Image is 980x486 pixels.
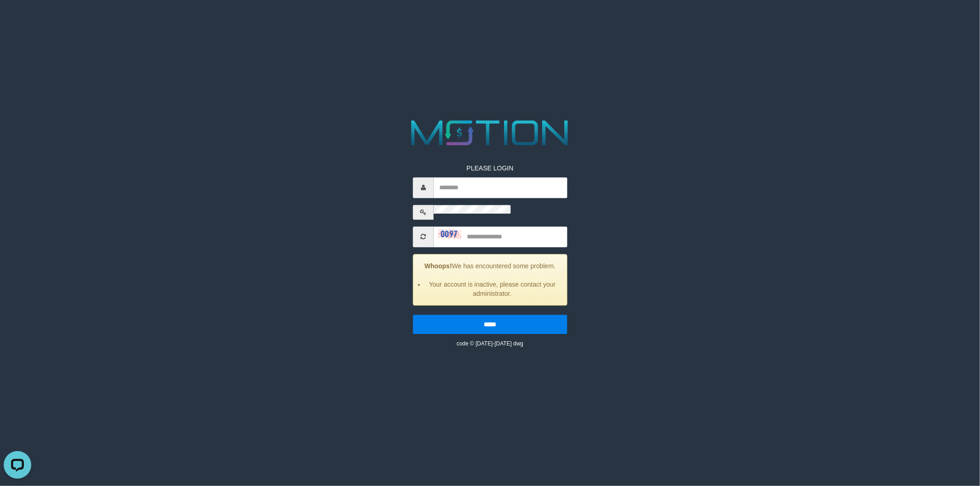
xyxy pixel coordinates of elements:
p: PLEASE LOGIN [413,164,567,173]
button: Open LiveChat chat widget [4,4,31,31]
li: Your account is inactive, please contact your administrator. [425,280,560,298]
small: code © [DATE]-[DATE] dwg [457,340,523,347]
img: MOTION_logo.png [404,116,576,150]
strong: Whoops! [425,262,452,270]
div: We has encountered some problem. [413,254,567,305]
img: captcha [438,229,461,238]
